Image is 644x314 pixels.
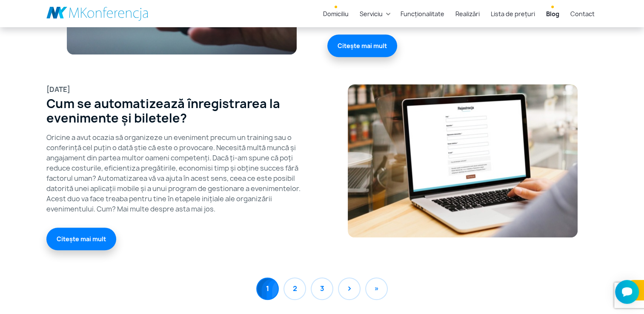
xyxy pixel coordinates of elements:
a: Citește mai mult [46,228,116,250]
a: Blog [543,6,563,22]
div: [DATE] [46,84,317,94]
iframe: Smartsupp widget button [615,280,639,304]
a: Contact [567,6,598,22]
a: Funcționalitate [397,6,448,22]
a: Serviciu [356,6,386,22]
font: Serviciu [360,10,383,18]
a: Realizări [452,6,483,22]
img: Pagina următoare [348,286,351,291]
a: Cum se automatizează înregistrarea la evenimente și biletele? [46,97,317,125]
a: Domiciliu [320,6,352,22]
a: 3 [311,277,333,300]
a: » [365,277,388,300]
p: Oricine a avut ocazia să organizeze un eveniment precum un training sau o conferință cel puțin o ... [46,132,317,214]
img: Cum se automatizează înregistrarea la evenimente și biletele? [348,84,578,237]
a: Citește mai mult [327,34,397,57]
a: 2 [283,277,306,300]
span: 1 [256,277,279,300]
a: Lista de prețuri [487,6,538,22]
